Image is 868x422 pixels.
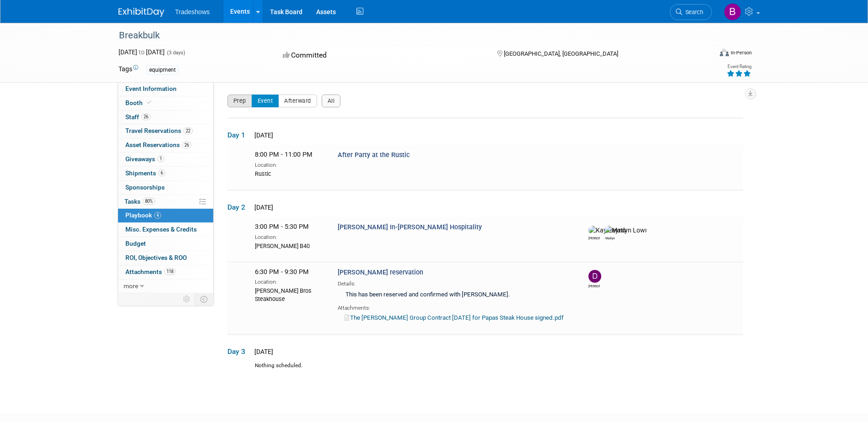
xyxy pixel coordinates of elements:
span: Search [682,9,703,16]
span: Attachments [125,268,176,275]
a: Travel Reservations22 [118,124,213,138]
td: Toggle Event Tabs [194,293,213,305]
button: Afterward [278,95,317,107]
span: 80% [143,198,155,205]
img: Matlyn Lowrey [604,226,647,235]
div: Breakbulk [116,27,698,44]
span: Staff [125,113,151,121]
a: Sponsorships [118,181,213,195]
span: Event Information [125,85,177,92]
a: Budget [118,237,213,251]
div: Location: [255,277,324,286]
a: Misc. Expenses & Credits [118,223,213,237]
div: [PERSON_NAME] B40 [255,241,324,250]
a: ROI, Objectives & ROO [118,251,213,265]
span: Booth [125,99,153,106]
div: Kay Reynolds [588,235,600,241]
span: After Party at the Rustic [338,151,410,159]
a: Event Information [118,82,213,96]
img: Format-Inperson.png [720,49,729,56]
span: Misc. Expenses & Credits [125,226,197,233]
div: Event Format [658,47,752,61]
span: 3:00 PM - 5:30 PM [255,223,309,231]
div: This has been reserved and confirmed with [PERSON_NAME]. [338,288,573,303]
button: Prep [227,95,252,107]
a: Search [670,4,712,20]
span: 6 [158,169,165,176]
span: (3 days) [166,50,185,56]
span: Tradeshows [175,8,210,16]
span: 22 [183,127,193,134]
span: 118 [164,268,176,275]
span: to [137,48,146,56]
span: 4 [154,212,161,219]
span: more [124,282,138,290]
span: Budget [125,240,146,247]
div: Nothing scheduled. [227,362,743,378]
a: more [118,280,213,293]
div: [PERSON_NAME] Bros Steakhouse [255,286,324,303]
span: [DATE] [252,348,273,355]
a: Giveaways1 [118,153,213,166]
div: Event Rating [727,64,751,69]
a: Attachments118 [118,265,213,279]
span: [DATE] [252,132,273,139]
span: [DATE] [252,204,273,211]
span: 26 [141,113,151,120]
button: Event [252,95,279,107]
span: 8:00 PM - 11:00 PM [255,151,313,158]
div: Derick Metts [588,283,600,289]
a: Staff26 [118,111,213,124]
i: Booth reservation complete [147,100,151,105]
div: Matlyn Lowrey [604,235,616,241]
td: Personalize Event Tab Strip [179,293,195,305]
span: ROI, Objectives & ROO [125,254,187,261]
span: Asset Reservations [125,141,191,148]
div: Attachments: [338,303,573,312]
div: equipment [146,65,178,75]
span: Day 2 [227,202,250,212]
td: Tags [119,64,138,75]
span: Shipments [125,169,165,177]
img: Kay Reynolds [588,226,627,235]
div: In-Person [730,49,752,56]
span: Playbook [125,211,161,219]
span: Day 3 [227,347,250,357]
div: Location: [255,160,324,169]
div: Details: [338,277,573,288]
span: [DATE] [DATE] [119,48,165,56]
span: 26 [182,142,191,148]
div: Location: [255,232,324,241]
div: Committed [280,47,482,63]
span: [PERSON_NAME] reservation [338,269,423,276]
a: Asset Reservations26 [118,138,213,152]
a: The [PERSON_NAME] Group Contract [DATE] for Papas Steak House signed.pdf [345,314,564,321]
span: 1 [157,155,164,162]
a: Shipments6 [118,167,213,180]
span: 6:30 PM - 9:30 PM [255,268,309,276]
a: Tasks80% [118,195,213,209]
img: ExhibitDay [119,8,164,17]
img: Derick Metts [588,270,601,283]
button: All [322,95,341,107]
a: Booth [118,96,213,110]
a: Playbook4 [118,209,213,222]
span: Sponsorships [125,184,165,191]
span: Travel Reservations [125,127,193,134]
span: [GEOGRAPHIC_DATA], [GEOGRAPHIC_DATA] [504,50,618,57]
span: Day 1 [227,130,250,140]
div: Rustic [255,169,324,178]
span: [PERSON_NAME] In-[PERSON_NAME] Hospitality [338,223,482,231]
span: Giveaways [125,155,164,163]
span: Tasks [124,198,155,205]
img: Benjamin Hecht [724,3,741,21]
